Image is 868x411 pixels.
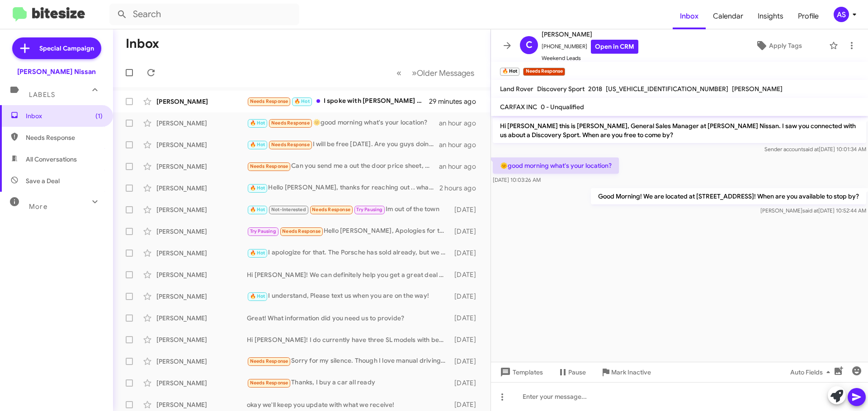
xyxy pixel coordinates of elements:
[247,183,439,193] div: Hello [PERSON_NAME], thanks for reaching out .. what are you available to stop in for a test driv...
[764,146,866,152] span: Sender account [DATE] 10:01:34 AM
[356,207,382,212] span: Try Pausing
[250,185,265,191] span: 🔥 Hot
[491,364,550,380] button: Templates
[450,270,483,279] div: [DATE]
[250,293,265,299] span: 🔥 Hot
[542,29,638,40] span: [PERSON_NAME]
[250,142,265,148] span: 🔥 Hot
[26,176,60,185] span: Save a Deal
[247,139,439,150] div: I will be free [DATE]. Are you guys doing the EV tax credit as well?
[247,270,450,279] div: Hi [PERSON_NAME]! We can definitely help you get a great deal worth the drive! Would you be okay ...
[450,357,483,366] div: [DATE]
[791,3,826,29] span: Profile
[109,4,299,25] input: Search
[500,85,533,93] span: Land Rover
[250,163,288,169] span: Needs Response
[760,207,866,214] span: [PERSON_NAME] [DATE] 10:52:44 AM
[673,3,706,29] a: Inbox
[790,364,834,380] span: Auto Fields
[392,64,480,82] nav: Page navigation example
[156,140,247,149] div: [PERSON_NAME]
[247,96,429,106] div: I spoke with [PERSON_NAME] about an hour ago
[591,188,866,204] p: Good Morning! We are located at [STREET_ADDRESS]! When are you available to stop by?
[568,364,586,380] span: Pause
[247,335,450,344] div: Hi [PERSON_NAME]! I do currently have three SL models with bench seats! When would you be availab...
[156,335,247,344] div: [PERSON_NAME]
[247,291,450,301] div: I understand, Please text us when you are on the way!
[250,250,265,256] span: 🔥 Hot
[156,314,247,323] div: [PERSON_NAME]
[826,7,858,22] button: AS
[95,111,103,120] span: (1)
[406,64,480,82] button: Next
[412,67,417,79] span: »
[247,314,450,323] div: Great! What information did you need us to provide?
[250,228,276,234] span: Try Pausing
[802,207,818,214] span: said at
[500,68,519,76] small: 🔥 Hot
[417,68,474,78] span: Older Messages
[750,3,791,29] a: Insights
[391,64,407,82] button: Previous
[156,249,247,258] div: [PERSON_NAME]
[783,364,841,380] button: Auto Fields
[523,68,565,76] small: Needs Response
[247,378,450,388] div: Thanks, I buy a car all ready
[312,207,350,212] span: Needs Response
[156,119,247,128] div: [PERSON_NAME]
[156,162,247,171] div: [PERSON_NAME]
[439,184,483,193] div: 2 hours ago
[26,133,103,142] span: Needs Response
[247,204,450,215] div: Im out of the town
[498,364,543,380] span: Templates
[282,228,321,234] span: Needs Response
[396,67,401,79] span: «
[26,155,77,164] span: All Conversations
[450,379,483,388] div: [DATE]
[732,37,825,54] button: Apply Tags
[450,227,483,236] div: [DATE]
[450,314,483,323] div: [DATE]
[156,357,247,366] div: [PERSON_NAME]
[591,40,638,54] a: Open in CRM
[593,364,658,380] button: Mark Inactive
[769,37,802,54] span: Apply Tags
[156,379,247,388] div: [PERSON_NAME]
[126,37,159,51] h1: Inbox
[156,400,247,409] div: [PERSON_NAME]
[156,97,247,106] div: [PERSON_NAME]
[542,54,638,63] span: Weekend Leads
[156,227,247,236] div: [PERSON_NAME]
[156,205,247,214] div: [PERSON_NAME]
[29,91,55,99] span: Labels
[17,67,96,76] div: [PERSON_NAME] Nissan
[493,157,619,174] p: 🌞good morning what's your location?
[611,364,651,380] span: Mark Inactive
[606,85,728,93] span: [US_VEHICLE_IDENTIFICATION_NUMBER]
[250,98,288,104] span: Needs Response
[706,3,750,29] a: Calendar
[542,40,638,54] span: [PHONE_NUMBER]
[247,400,450,409] div: okay we'll keep you update with what we receive!
[12,37,101,59] a: Special Campaign
[493,118,866,143] p: Hi [PERSON_NAME] this is [PERSON_NAME], General Sales Manager at [PERSON_NAME] Nissan. I saw you ...
[247,161,439,171] div: Can you send me a out the door price sheet, without that extra theft and paint protection plan on...
[439,162,483,171] div: an hour ago
[450,335,483,344] div: [DATE]
[541,103,584,111] span: 0 - Unqualified
[439,119,483,128] div: an hour ago
[732,85,783,93] span: [PERSON_NAME]
[250,358,288,364] span: Needs Response
[156,292,247,301] div: [PERSON_NAME]
[247,248,450,258] div: I apologize for that. The Porsche has sold already, but we will keep an eye out for anything simi...
[250,380,288,386] span: Needs Response
[156,184,247,193] div: [PERSON_NAME]
[550,364,593,380] button: Pause
[247,118,439,128] div: 🌞good morning what's your location?
[803,146,819,152] span: said at
[493,176,541,183] span: [DATE] 10:03:26 AM
[29,203,47,211] span: More
[271,207,306,212] span: Not-Interested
